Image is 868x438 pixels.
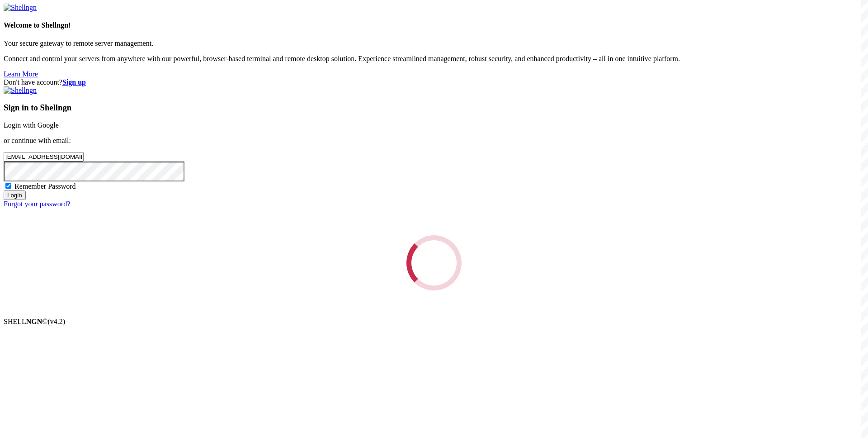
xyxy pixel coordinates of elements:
[4,190,26,200] input: Login
[4,318,65,325] span: SHELL ©
[4,39,864,48] p: Your secure gateway to remote server management.
[406,235,462,290] div: Loading...
[4,86,37,95] img: Shellngn
[4,21,864,29] h4: Welcome to Shellngn!
[48,318,66,325] span: 4.2.0
[26,318,42,325] b: NGN
[4,4,37,12] img: Shellngn
[5,183,11,189] input: Remember Password
[4,200,70,208] a: Forgot your password?
[4,55,864,63] p: Connect and control your servers from anywhere with our powerful, browser-based terminal and remo...
[14,182,76,190] span: Remember Password
[4,70,38,78] a: Learn More
[4,103,864,113] h3: Sign in to Shellngn
[4,78,864,86] div: Don't have account?
[4,152,84,162] input: Email address
[4,137,864,145] p: or continue with email:
[4,121,59,129] a: Login with Google
[62,78,86,86] a: Sign up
